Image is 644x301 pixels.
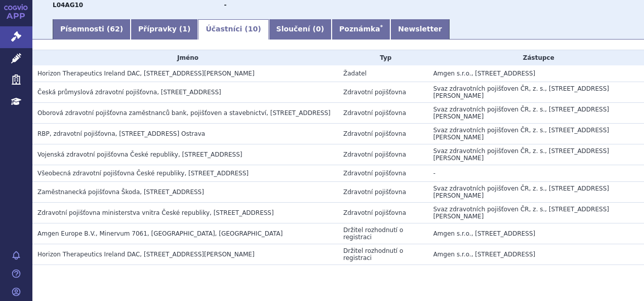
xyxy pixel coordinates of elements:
[248,25,258,33] span: 10
[338,50,428,65] th: Typ
[37,170,249,177] span: Všeobecná zdravotní pojišťovna České republiky, Orlická 2020/4, Praha 3
[37,130,205,137] span: RBP, zdravotní pojišťovna, Michálkovická 967/108, Slezská Ostrava
[433,230,536,237] span: Amgen s.r.o., [STREET_ADDRESS]
[343,130,406,137] span: Zdravotní pojišťovna
[37,89,221,96] span: Česká průmyslová zdravotní pojišťovna, Jeremenkova 161/11, Ostrava - Vítkovice
[37,230,283,237] span: Amgen Europe B.V., Minervum 7061, Breda, NL
[343,70,367,77] span: Žadatel
[53,19,131,40] a: Písemnosti (62)
[316,25,321,33] span: 0
[37,109,331,117] span: Oborová zdravotní pojišťovna zaměstnanců bank, pojišťoven a stavebnictví, Roškotova 1225/1, Praha 4
[433,185,609,199] span: Svaz zdravotních pojišťoven ČR, z. s., [STREET_ADDRESS][PERSON_NAME]
[343,247,403,261] span: Držitel rozhodnutí o registraci
[433,147,609,162] span: Svaz zdravotních pojišťoven ČR, z. s., [STREET_ADDRESS][PERSON_NAME]
[390,19,450,40] a: Newsletter
[32,50,338,65] th: Jméno
[343,170,406,177] span: Zdravotní pojišťovna
[343,151,406,158] span: Zdravotní pojišťovna
[37,189,204,196] span: Zaměstnanecká pojišťovna Škoda, Husova 302, Mladá Boleslav
[433,85,609,99] span: Svaz zdravotních pojišťoven ČR, z. s., [STREET_ADDRESS][PERSON_NAME]
[110,25,119,33] span: 62
[433,127,609,141] span: Svaz zdravotních pojišťoven ČR, z. s., [STREET_ADDRESS][PERSON_NAME]
[343,227,403,241] span: Držitel rozhodnutí o registraci
[343,209,406,216] span: Zdravotní pojišťovna
[433,170,435,177] span: -
[37,251,255,258] span: Horizon Therapeutics Ireland DAC, 70 St. Stephen's Green, Dublin 2, IE
[433,106,609,120] span: Svaz zdravotních pojišťoven ČR, z. s., [STREET_ADDRESS][PERSON_NAME]
[433,251,536,258] span: Amgen s.r.o., [STREET_ADDRESS]
[182,25,187,33] span: 1
[37,151,243,158] span: Vojenská zdravotní pojišťovna České republiky, Drahobejlova 1404/4, Praha 9
[433,206,609,220] span: Svaz zdravotních pojišťoven ČR, z. s., [STREET_ADDRESS][PERSON_NAME]
[343,189,406,196] span: Zdravotní pojišťovna
[343,89,406,96] span: Zdravotní pojišťovna
[332,19,390,40] a: Poznámka*
[37,209,274,216] span: Zdravotní pojišťovna ministerstva vnitra České republiky, Vinohradská 2577/178, Praha 3 - Vinohra...
[37,70,255,77] span: Horizon Therapeutics Ireland DAC, 70 St. Stephen's Green, Dublin 2, IE
[343,109,406,117] span: Zdravotní pojišťovna
[53,2,83,9] strong: INEBILIZUMAB
[433,70,536,77] span: Amgen s.r.o., [STREET_ADDRESS]
[131,19,198,40] a: Přípravky (1)
[198,19,268,40] a: Účastníci (10)
[428,50,644,65] th: Zástupce
[269,19,332,40] a: Sloučení (0)
[224,2,226,9] strong: -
